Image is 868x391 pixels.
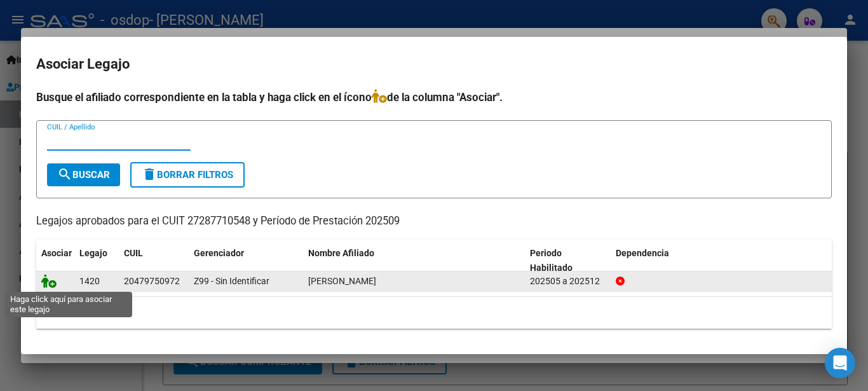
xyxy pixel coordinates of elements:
[36,52,832,76] h2: Asociar Legajo
[57,169,110,181] span: Buscar
[530,274,606,289] div: 202505 a 202512
[194,248,244,258] span: Gerenciador
[308,248,374,258] span: Nombre Afiliado
[79,276,100,286] span: 1420
[47,163,120,186] button: Buscar
[303,240,525,282] datatable-header-cell: Nombre Afiliado
[194,276,269,286] span: Z99 - Sin Identificar
[79,248,107,258] span: Legajo
[530,248,573,273] span: Periodo Habilitado
[57,167,72,182] mat-icon: search
[130,162,245,188] button: Borrar Filtros
[124,274,180,289] div: 20479750972
[36,89,832,106] h4: Busque el afiliado correspondiente en la tabla y haga click en el ícono de la columna "Asociar".
[41,248,72,258] span: Asociar
[525,240,611,282] datatable-header-cell: Periodo Habilitado
[142,167,157,182] mat-icon: delete
[74,240,119,282] datatable-header-cell: Legajo
[124,248,143,258] span: CUIL
[611,240,832,282] datatable-header-cell: Dependencia
[189,240,303,282] datatable-header-cell: Gerenciador
[825,348,855,378] div: Open Intercom Messenger
[36,214,832,230] p: Legajos aprobados para el CUIT 27287710548 y Período de Prestación 202509
[36,240,74,282] datatable-header-cell: Asociar
[616,248,669,258] span: Dependencia
[119,240,189,282] datatable-header-cell: CUIL
[308,276,376,286] span: FRACCHIA FELIPE
[142,169,233,181] span: Borrar Filtros
[36,297,832,329] div: 1 registros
